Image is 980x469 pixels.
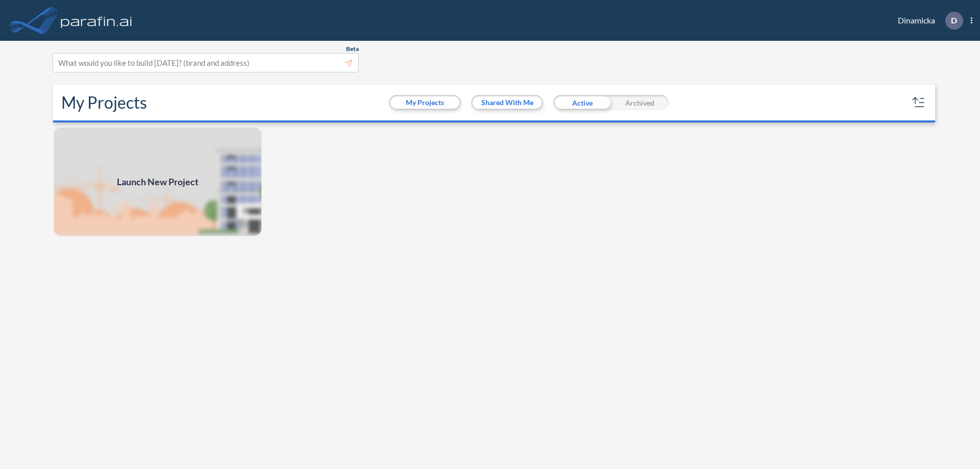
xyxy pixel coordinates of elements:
[59,10,134,31] img: logo
[951,16,957,25] p: D
[390,96,459,109] button: My Projects
[346,45,359,53] span: Beta
[911,94,927,111] button: sort
[611,95,669,110] div: Archived
[61,93,147,112] h2: My Projects
[473,96,542,109] button: Shared With Me
[553,95,611,110] div: Active
[53,127,262,237] img: add
[53,127,262,237] a: Launch New Project
[883,12,972,30] div: Dinamicka
[117,175,199,189] span: Launch New Project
